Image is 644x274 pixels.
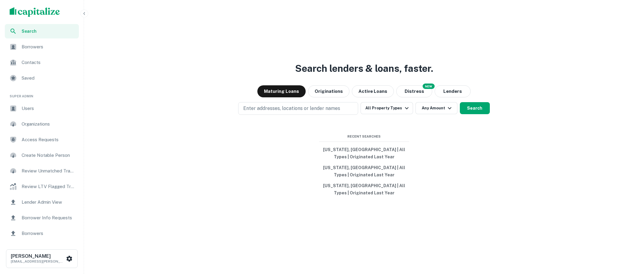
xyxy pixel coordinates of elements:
[5,40,79,54] a: Borrowers
[10,7,60,17] img: capitalize-logo.png
[6,249,78,268] button: [PERSON_NAME][EMAIL_ADDRESS][PERSON_NAME][DOMAIN_NAME]
[352,85,394,97] button: Active Loans
[435,85,471,97] button: Lenders
[22,28,75,35] span: Search
[319,134,409,139] span: Recent Searches
[460,102,490,114] button: Search
[22,43,75,50] span: Borrowers
[319,180,409,198] button: [US_STATE], [GEOGRAPHIC_DATA] | All Types | Originated Last Year
[22,75,75,82] span: Saved
[243,105,340,112] p: Enter addresses, locations or lender names
[5,24,79,38] a: Search
[423,84,435,89] div: NEW
[396,85,432,97] button: Search distressed loans with lien and other non-mortgage details.
[22,167,75,175] span: Review Unmatched Transactions
[22,152,75,159] span: Create Notable Person
[5,101,79,116] a: Users
[22,136,75,143] span: Access Requests
[5,211,79,225] a: Borrower Info Requests
[5,71,79,85] a: Saved
[11,254,65,259] h6: [PERSON_NAME]
[22,120,75,128] span: Organizations
[22,230,75,237] span: Borrowers
[238,102,358,115] button: Enter addresses, locations or lender names
[11,259,65,264] p: [EMAIL_ADDRESS][PERSON_NAME][DOMAIN_NAME]
[614,226,644,255] iframe: Chat Widget
[22,183,75,190] span: Review LTV Flagged Transactions
[415,102,457,114] button: Any Amount
[5,148,79,163] a: Create Notable Person
[5,179,79,194] a: Review LTV Flagged Transactions
[5,55,79,70] a: Contacts
[22,59,75,66] span: Contacts
[5,132,79,147] a: Access Requests
[319,144,409,162] button: [US_STATE], [GEOGRAPHIC_DATA] | All Types | Originated Last Year
[5,195,79,209] a: Lender Admin View
[295,61,433,76] h3: Search lenders & loans, faster.
[361,102,413,114] button: All Property Types
[5,164,79,178] a: Review Unmatched Transactions
[22,199,75,206] span: Lender Admin View
[5,87,79,101] li: Super Admin
[5,117,79,131] a: Organizations
[22,214,75,221] span: Borrower Info Requests
[257,85,306,97] button: Maturing Loans
[22,105,75,112] span: Users
[308,85,349,97] button: Originations
[5,226,79,241] a: Borrowers
[319,162,409,180] button: [US_STATE], [GEOGRAPHIC_DATA] | All Types | Originated Last Year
